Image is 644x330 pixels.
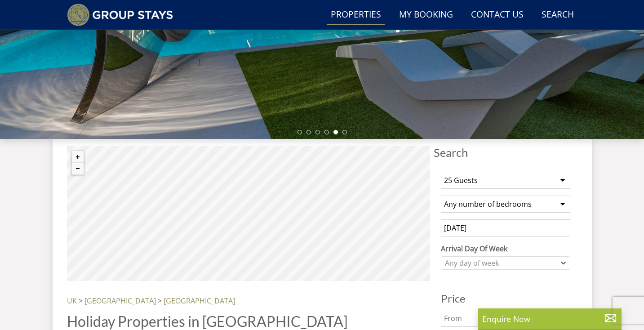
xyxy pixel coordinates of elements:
[467,5,527,25] a: Contact Us
[441,310,570,327] input: From
[72,151,84,163] button: Zoom in
[443,258,559,268] div: Any day of week
[538,5,577,25] a: Search
[72,163,84,174] button: Zoom out
[441,243,570,254] label: Arrival Day Of Week
[327,5,385,25] a: Properties
[441,293,570,304] h3: Price
[67,4,173,26] img: Group Stays
[395,5,457,25] a: My Booking
[84,296,156,306] a: [GEOGRAPHIC_DATA]
[482,313,617,325] p: Enquire Now
[434,146,577,159] span: Search
[67,296,77,306] a: UK
[79,296,83,306] span: >
[441,219,570,236] input: Arrival Date
[164,296,235,306] a: [GEOGRAPHIC_DATA]
[158,296,162,306] span: >
[441,256,570,270] div: Combobox
[67,146,430,281] canvas: Map
[67,313,430,329] h1: Holiday Properties in [GEOGRAPHIC_DATA]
